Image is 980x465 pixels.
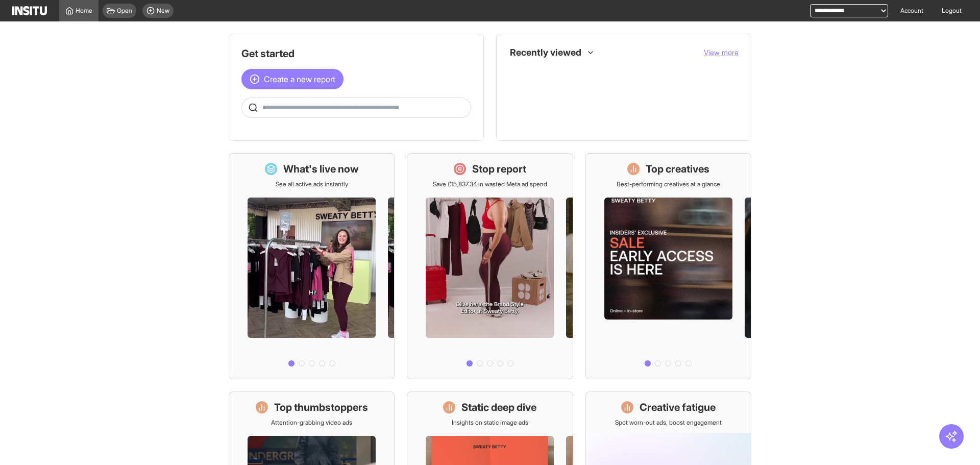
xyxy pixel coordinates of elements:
p: Save £15,837.34 in wasted Meta ad spend [433,180,547,188]
p: See all active ads instantly [276,180,348,188]
span: Home [76,7,92,15]
a: What's live nowSee all active ads instantly [229,153,395,379]
span: Create a new report [264,73,335,85]
h1: Stop report [472,162,526,176]
h1: Static deep dive [461,400,536,414]
a: Stop reportSave £15,837.34 in wasted Meta ad spend [407,153,573,379]
p: Attention-grabbing video ads [271,419,352,427]
span: Open [117,7,132,15]
button: View more [704,47,739,58]
span: View more [704,48,739,57]
a: Top creativesBest-performing creatives at a glance [585,153,751,379]
p: Insights on static image ads [452,419,528,427]
h1: Top creatives [646,162,709,176]
h1: What's live now [283,162,359,176]
button: Create a new report [241,69,344,89]
p: Best-performing creatives at a glance [617,180,720,188]
h1: Top thumbstoppers [274,400,368,414]
img: Logo [12,6,47,15]
h1: Get started [241,46,471,61]
span: New [157,7,169,15]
